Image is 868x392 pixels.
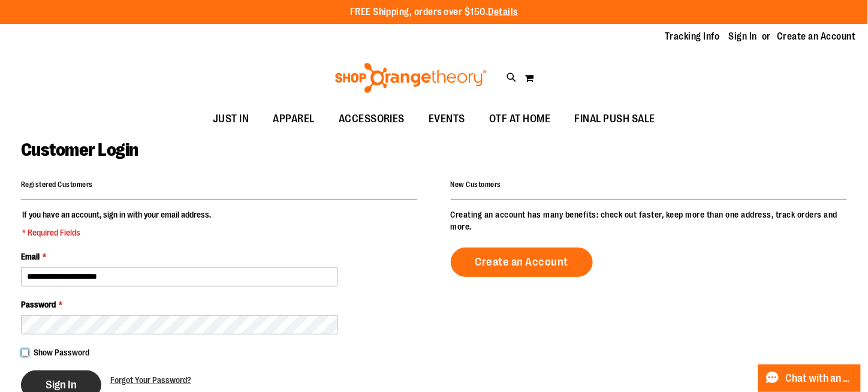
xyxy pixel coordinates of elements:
[21,300,56,309] span: Password
[665,30,720,43] a: Tracking Info
[327,105,417,133] a: ACCESSORIES
[213,105,249,132] span: JUST IN
[417,105,477,133] a: EVENTS
[475,255,569,269] span: Create an Account
[451,248,593,277] a: Create an Account
[339,105,405,132] span: ACCESSORIES
[21,209,212,239] legend: If you have an account, sign in with your email address.
[575,105,656,132] span: FINAL PUSH SALE
[429,105,465,132] span: EVENTS
[46,378,77,391] span: Sign In
[110,374,191,386] a: Forgot Your Password?
[477,105,563,133] a: OTF AT HOME
[489,7,519,17] a: Details
[273,105,315,132] span: APPAREL
[777,30,857,43] a: Create an Account
[201,105,261,133] a: JUST IN
[350,5,519,19] p: FREE Shipping, orders over $150.
[758,364,861,392] button: Chat with an Expert
[21,180,93,189] strong: Registered Customers
[786,373,854,384] span: Chat with an Expert
[333,63,489,93] img: Shop Orangetheory
[22,227,211,239] span: * Required Fields
[729,30,758,43] a: Sign In
[110,375,191,385] span: Forgot Your Password?
[34,348,89,357] span: Show Password
[451,180,502,189] strong: New Customers
[21,140,138,160] span: Customer Login
[451,209,847,233] p: Creating an account has many benefits: check out faster, keep more than one address, track orders...
[489,105,551,132] span: OTF AT HOME
[563,105,668,133] a: FINAL PUSH SALE
[261,105,327,133] a: APPAREL
[21,252,40,261] span: Email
